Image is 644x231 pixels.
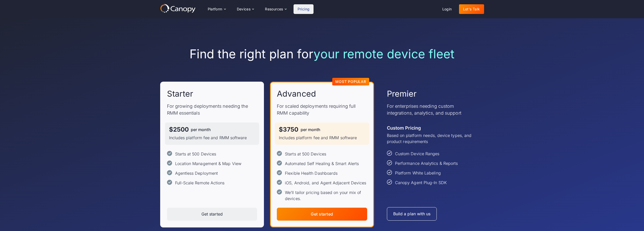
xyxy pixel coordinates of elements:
[237,7,251,11] div: Devices
[277,103,367,116] p: For scaled deployments requiring full RMM capability
[167,103,257,116] p: For growing deployments needing the RMM essentials
[279,135,365,141] p: Includes platform fee and RMM software
[438,4,456,14] a: Login
[169,127,189,133] div: $2500
[169,135,255,141] p: Includes platform fee and RMM software
[285,180,366,186] div: iOS, Android, and Agent Adjacent Devices
[201,212,223,217] div: Get started
[277,88,316,99] h2: Advanced
[285,170,338,176] div: Flexible Health Dashboards
[387,132,477,145] p: Based on platform needs, device types, and product requirements
[395,170,441,176] div: Platform White Labeling
[175,180,225,186] div: Full-Scale Remote Actions
[279,127,298,133] div: $3750
[160,47,484,61] h1: Find the right plan for
[459,4,484,14] a: Let's Talk
[395,180,447,186] div: Canopy Agent Plug-In SDK
[167,208,257,221] a: Get started
[335,80,366,83] div: Most Popular
[393,211,431,216] div: Build a plan with us
[387,207,437,221] a: Build a plan with us
[208,7,222,11] div: Platform
[175,170,218,176] div: Agentless Deployment
[301,128,321,132] div: per month
[285,151,326,157] div: Starts at 500 Devices
[395,160,458,166] div: Performance Analytics & Reports
[265,7,283,11] div: Resources
[285,161,359,167] div: Automated Self Healing & Smart Alerts
[191,128,211,132] div: per month
[294,4,314,14] a: Pricing
[175,151,216,157] div: Starts at 500 Devices
[167,88,193,99] h2: Starter
[314,46,454,61] span: your remote device fleet
[387,125,421,131] div: Custom Pricing
[311,212,333,217] div: Get started
[387,88,417,99] h2: Premier
[277,208,367,221] a: Get started
[387,103,477,116] p: For enterprises needing custom integrations, analytics, and support
[175,161,241,167] div: Location Management & Map View
[285,189,367,202] div: We’ll tailor pricing based on your mix of devices.
[395,151,440,157] div: Custom Device Ranges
